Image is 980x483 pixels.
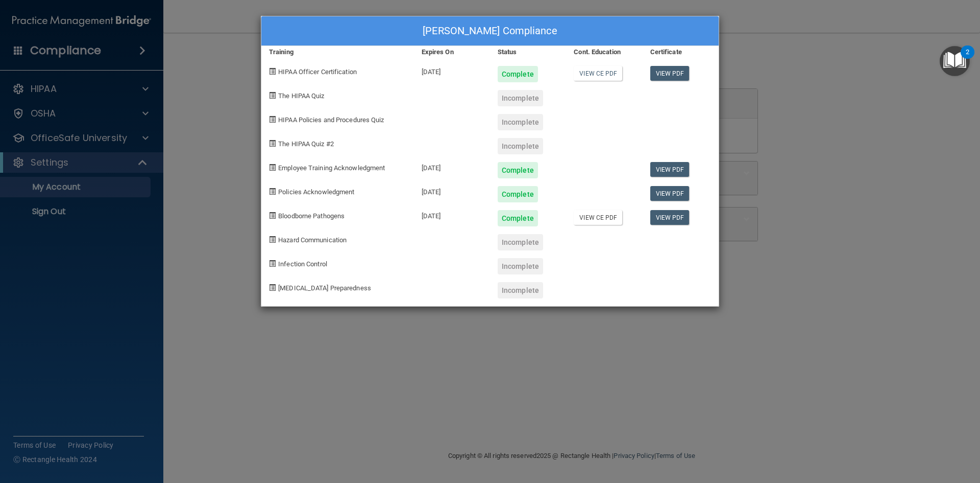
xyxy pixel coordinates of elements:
a: View CE PDF [574,66,622,81]
a: View PDF [650,210,690,225]
div: Certificate [643,46,719,58]
div: Complete [498,186,538,202]
span: Infection Control [278,260,327,268]
span: HIPAA Policies and Procedures Quiz [278,116,384,124]
div: Incomplete [498,138,543,154]
div: Complete [498,162,538,178]
span: Employee Training Acknowledgment [278,164,385,172]
span: [MEDICAL_DATA] Preparedness [278,284,371,292]
button: Open Resource Center, 2 new notifications [940,46,970,76]
span: HIPAA Officer Certification [278,68,357,76]
a: View PDF [650,162,690,177]
span: Hazard Communication [278,236,347,244]
div: Incomplete [498,258,543,274]
div: Incomplete [498,234,543,250]
span: Bloodborne Pathogens [278,212,345,220]
span: Policies Acknowledgment [278,188,354,196]
div: Complete [498,210,538,226]
div: [DATE] [414,154,490,178]
span: The HIPAA Quiz #2 [278,140,334,148]
div: [DATE] [414,58,490,82]
a: View CE PDF [574,210,622,225]
div: Expires On [414,46,490,58]
a: View PDF [650,186,690,201]
a: View PDF [650,66,690,81]
div: Training [261,46,414,58]
div: [DATE] [414,178,490,202]
div: Incomplete [498,282,543,298]
div: 2 [966,52,969,65]
span: The HIPAA Quiz [278,92,324,100]
div: Incomplete [498,114,543,130]
div: Cont. Education [566,46,642,58]
div: Status [490,46,566,58]
div: Complete [498,66,538,82]
div: [DATE] [414,202,490,226]
div: Incomplete [498,90,543,106]
div: [PERSON_NAME] Compliance [261,16,719,46]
